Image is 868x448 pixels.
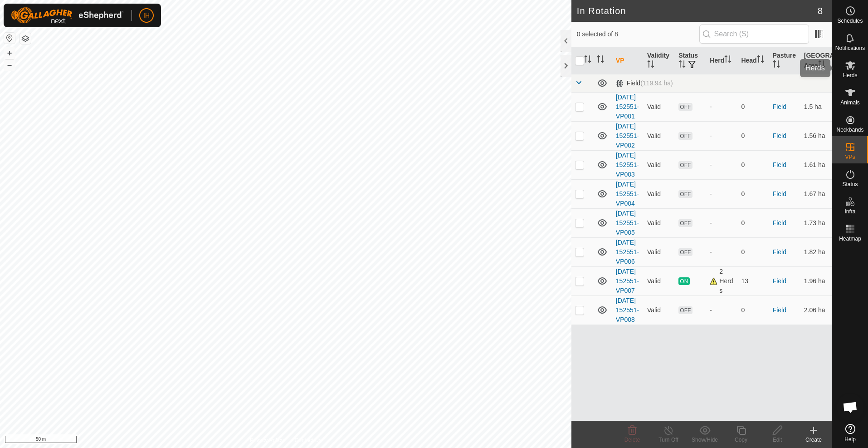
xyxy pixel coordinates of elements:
[644,92,675,121] td: Valid
[616,239,639,265] a: [DATE] 152551-VP006
[795,436,832,444] div: Create
[710,102,734,112] div: -
[678,190,692,198] span: OFF
[678,161,692,169] span: OFF
[710,189,734,199] div: -
[840,100,860,105] span: Animals
[710,267,734,295] div: 2 Herds
[644,295,675,325] td: Valid
[710,305,734,315] div: -
[843,73,857,78] span: Herds
[644,237,675,266] td: Valid
[650,436,687,444] div: Turn Off
[800,121,832,150] td: 1.56 ha
[687,436,723,444] div: Show/Hide
[624,437,640,443] span: Delete
[773,248,786,256] a: Field
[837,18,863,24] span: Schedules
[616,79,673,87] div: Field
[773,277,786,285] a: Field
[250,436,284,444] a: Privacy Policy
[773,190,786,197] a: Field
[616,210,639,236] a: [DATE] 152551-VP005
[844,437,856,442] span: Help
[800,295,832,325] td: 2.06 ha
[773,306,786,314] a: Field
[737,150,769,179] td: 0
[737,208,769,237] td: 0
[737,179,769,208] td: 0
[737,237,769,266] td: 0
[818,4,823,18] span: 8
[800,208,832,237] td: 1.73 ha
[759,436,795,444] div: Edit
[616,268,639,294] a: [DATE] 152551-VP007
[800,237,832,266] td: 1.82 ha
[737,47,769,74] th: Head
[577,5,818,16] h2: In Rotation
[737,266,769,295] td: 13
[757,57,764,64] p-sorticon: Activate to sort
[143,11,150,20] span: IH
[773,103,786,110] a: Field
[4,48,15,59] button: +
[837,394,864,421] div: Open chat
[818,62,825,69] p-sorticon: Activate to sort
[845,154,855,160] span: VPs
[616,152,639,178] a: [DATE] 152551-VP003
[675,47,706,74] th: Status
[800,179,832,208] td: 1.67 ha
[678,62,686,69] p-sorticon: Activate to sort
[644,179,675,208] td: Valid
[577,30,699,39] span: 0 selected of 8
[724,57,731,64] p-sorticon: Activate to sort
[11,7,124,24] img: Gallagher Logo
[844,209,855,214] span: Infra
[295,436,322,444] a: Contact Us
[699,25,809,44] input: Search (S)
[678,277,689,285] span: ON
[584,57,591,64] p-sorticon: Activate to sort
[644,266,675,295] td: Valid
[706,47,737,74] th: Herd
[800,266,832,295] td: 1.96 ha
[773,62,780,69] p-sorticon: Activate to sort
[800,92,832,121] td: 1.5 ha
[710,218,734,228] div: -
[835,45,865,51] span: Notifications
[710,131,734,141] div: -
[616,123,639,149] a: [DATE] 152551-VP002
[800,47,832,74] th: [GEOGRAPHIC_DATA] Area
[4,59,15,70] button: –
[773,219,786,226] a: Field
[710,247,734,257] div: -
[640,79,673,87] span: (119.94 ha)
[737,295,769,325] td: 0
[678,103,692,111] span: OFF
[597,57,604,64] p-sorticon: Activate to sort
[773,132,786,139] a: Field
[678,132,692,140] span: OFF
[678,306,692,314] span: OFF
[644,47,675,74] th: Validity
[832,420,868,446] a: Help
[710,160,734,170] div: -
[644,121,675,150] td: Valid
[836,127,863,133] span: Neckbands
[678,219,692,227] span: OFF
[616,94,639,120] a: [DATE] 152551-VP001
[616,297,639,323] a: [DATE] 152551-VP008
[4,33,15,44] button: Reset Map
[842,182,858,187] span: Status
[839,236,861,241] span: Heatmap
[800,150,832,179] td: 1.61 ha
[647,62,654,69] p-sorticon: Activate to sort
[612,47,644,74] th: VP
[723,436,759,444] div: Copy
[773,161,786,168] a: Field
[769,47,800,74] th: Pasture
[737,121,769,150] td: 0
[678,248,692,256] span: OFF
[737,92,769,121] td: 0
[644,150,675,179] td: Valid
